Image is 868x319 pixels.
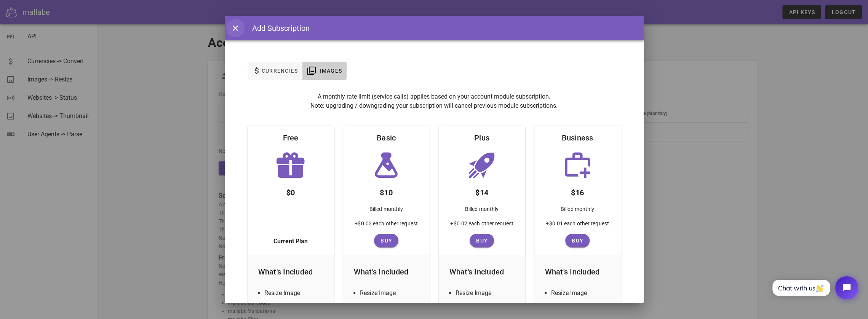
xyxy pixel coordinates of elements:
[360,289,422,298] li: Resize Image
[468,126,496,150] div: Plus
[551,289,613,298] li: Resize Image
[248,62,303,80] button: Currencies
[252,260,329,284] div: What's Included
[456,302,518,311] li: Compress Image
[264,302,326,311] li: Compress Image
[377,238,395,244] span: Buy
[245,22,310,34] div: Add Subscription
[473,238,491,244] span: Buy
[264,289,326,298] li: Resize Image
[348,260,425,284] div: What's Included
[555,202,600,219] div: Billed monthly
[319,68,342,74] span: Images
[277,126,305,150] div: Free
[248,92,621,110] p: A monthly rate limit (service calls) applies based on your account module subscription. Note: upg...
[539,260,616,284] div: What's Included
[302,62,347,80] button: Images
[469,180,494,202] div: $14
[444,219,520,234] div: +$0.02 each other request
[348,219,424,234] div: +$0.03 each other request
[551,302,613,311] li: Compress Image
[459,202,505,219] div: Billed monthly
[565,234,590,247] button: Buy
[556,126,599,150] div: Business
[456,289,518,298] li: Resize Image
[764,270,865,306] iframe: Tidio Chat
[280,180,301,202] div: $0
[443,260,521,284] div: What's Included
[360,302,422,311] li: Compress Image
[371,126,402,150] div: Basic
[470,234,494,247] button: Buy
[363,202,409,219] div: Billed monthly
[261,68,298,74] span: Currencies
[540,219,615,234] div: +$0.01 each other request
[374,180,399,202] div: $10
[374,234,398,247] button: Buy
[568,238,587,244] span: Buy
[565,180,590,202] div: $16
[273,237,308,246] span: Current Plan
